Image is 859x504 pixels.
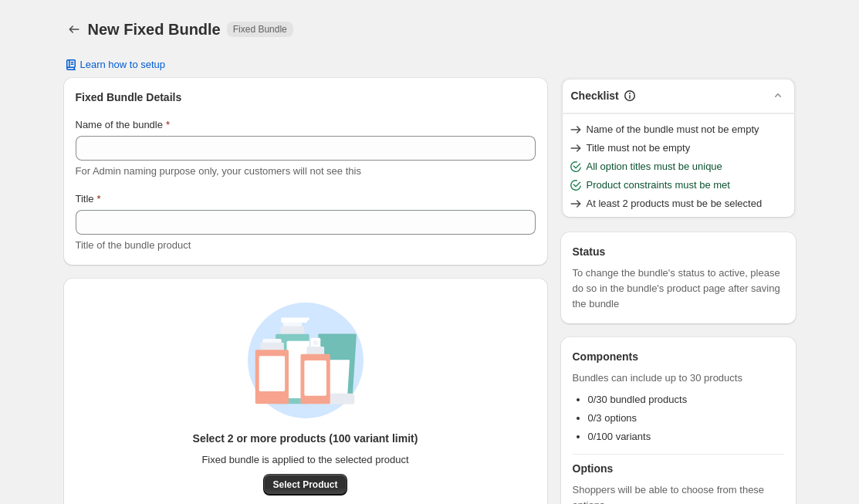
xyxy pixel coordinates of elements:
[76,117,171,133] label: Name of the bundle
[588,394,688,405] span: 0/30 bundled products
[63,19,85,40] button: Back
[76,191,101,207] label: Title
[573,349,639,364] h3: Components
[588,431,651,442] span: 0/100 variants
[573,266,784,312] span: To change the bundle's status to active, please do so in the bundle's product page after saving t...
[588,412,637,424] span: 0/3 options
[587,159,722,174] span: All option titles must be unique
[272,479,337,491] span: Select Product
[571,88,619,103] h3: Checklist
[88,20,221,39] h1: New Fixed Bundle
[263,474,347,496] button: Select Product
[76,239,191,251] span: Title of the bundle product
[76,90,536,105] h3: Fixed Bundle Details
[201,452,408,468] span: Fixed bundle is applied to the selected product
[233,23,287,36] span: Fixed Bundle
[587,196,763,211] span: At least 2 products must be be selected
[587,122,759,137] span: Name of the bundle must not be empty
[573,370,784,386] span: Bundles can include up to 30 products
[80,59,166,71] span: Learn how to setup
[573,461,784,476] h3: Options
[54,54,175,76] button: Learn how to setup
[573,244,784,259] h3: Status
[587,140,691,156] span: Title must not be empty
[193,431,418,446] h3: Select 2 or more products (100 variant limit)
[587,178,730,193] span: Product constraints must be met
[76,165,361,177] span: For Admin naming purpose only, your customers will not see this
